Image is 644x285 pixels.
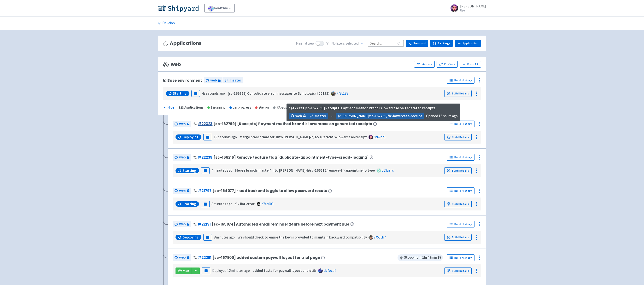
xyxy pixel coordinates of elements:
time: 8 minutes ago [214,235,235,239]
span: web [210,78,217,83]
span: web [179,221,186,227]
span: Deployed [212,268,250,273]
a: web [173,121,191,127]
span: [PERSON_NAME] [460,4,486,8]
strong: [sc-166529] Consolidate error messages to Sumologic (#22152) [228,91,329,96]
strong: added tests for paywall layout and utils [253,268,316,273]
a: web [173,254,191,261]
span: ← [330,113,334,119]
a: healthie [204,4,235,12]
span: selected [345,41,359,46]
span: Starting [182,202,196,206]
span: Minimal view [296,41,315,46]
time: 16 hours ago [439,114,458,118]
a: web [204,77,222,84]
button: Pause [203,234,212,241]
time: 12 minutes ago [227,268,250,273]
a: master [308,113,328,119]
span: [sc-164077] - add backend toggle to allow password resets [212,189,327,193]
button: Pause [201,167,210,174]
a: Build Details [444,268,472,274]
div: 19 running [207,105,226,110]
div: 73 paused [273,105,291,110]
span: web [179,255,186,260]
button: Pause [203,134,212,140]
a: Build History [447,187,474,194]
span: [sc-165874] Automated email reminder 24hrs before next payment due [212,222,349,226]
button: Pause [201,201,210,207]
time: 4 minutes ago [211,168,232,173]
div: Hide [163,105,174,110]
span: [sc-162769] [Receipts] Payment method brand is lowercase on generated receipts [213,122,372,126]
a: Build Details [444,90,472,97]
a: [PERSON_NAME] User [448,4,486,12]
span: Stopping in 1 hr 47 min [398,254,443,261]
a: Build History [447,254,474,261]
input: Search... [368,40,404,47]
a: web [173,154,191,161]
a: Env Vars [437,61,458,68]
a: web [289,113,308,119]
a: 8c67bf5 [374,135,386,139]
span: master [230,78,241,83]
span: web [163,62,181,67]
button: Pause [191,90,200,97]
a: web [173,188,191,194]
a: Build Details [444,234,472,241]
a: Build Details [444,167,472,174]
span: No filter s [331,41,359,46]
strong: We should check to enure the key is provided to maintain backward compatibility [238,235,367,239]
span: Deploying [182,135,199,140]
a: Settings [430,40,453,47]
span: web [179,188,186,194]
a: Build Details [444,134,472,140]
a: [PERSON_NAME]/sc-162769/fix-lowercase-receipt [336,113,424,119]
span: Starting [182,168,196,173]
a: #22281 [198,255,211,260]
a: Develop [158,17,175,30]
a: master [223,77,243,84]
div: 5 in progress [229,105,251,110]
a: Visit [176,268,192,274]
span: web [295,113,302,119]
span: Deploying [182,235,199,240]
strong: fix lint error [235,202,255,206]
span: Visit [183,269,189,273]
img: Shipyard logo [158,4,199,12]
strong: Merge branch 'master' into [PERSON_NAME]-h/sc-166216/remove-ff-appointment-type [235,168,375,173]
small: User [460,9,486,12]
span: [sc-166216] Remove Feature Flag `duplicate-appointment-type-credit-logging` [213,155,369,159]
span: master [315,113,326,119]
div: 123 Applications [179,105,204,110]
h3: Applications [163,41,201,46]
a: #21797 [198,188,211,193]
time: 49 seconds ago [202,91,225,96]
strong: Merge branch 'master' into [PERSON_NAME]-h/sc-162769/fix-lowercase-receipt [240,135,367,139]
span: web [179,121,186,127]
a: Build History [447,221,474,227]
time: 8 minutes ago [211,202,232,206]
button: Pause [202,268,210,274]
a: #22239 [198,155,212,160]
a: 778c182 [336,91,348,96]
a: Application [455,40,481,47]
div: 26 error [255,105,269,110]
span: web [179,155,186,160]
a: c7aa000 [262,202,273,206]
a: Build Details [444,201,472,207]
div: Base environment [163,78,202,82]
a: db4ecd2 [323,268,336,273]
a: #22191 [198,222,211,227]
button: From PR [460,61,481,68]
div: # 22323 [sc-162769] [Receipts] Payment method brand is lowercase on generated receipts [289,105,435,111]
a: b69aefc [382,168,394,173]
button: Hide [163,105,175,110]
time: 15 seconds ago [214,135,237,139]
a: 74550b7 [374,235,386,239]
a: Build History [447,77,474,84]
span: [sc-157800] added custom paywall layout for trial page [212,256,320,260]
a: Build History [447,121,474,127]
a: web [173,221,191,227]
span: Starting [173,91,187,96]
a: Build History [447,154,474,161]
